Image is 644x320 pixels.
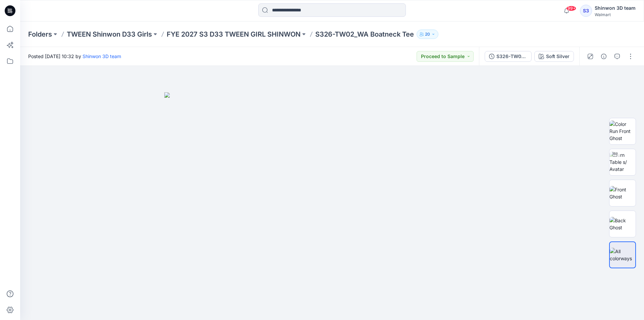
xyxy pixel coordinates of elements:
[67,30,152,39] a: TWEEN Shinwon D33 Girls
[598,51,609,62] button: Details
[566,6,576,11] span: 99+
[425,31,430,38] p: 20
[595,4,636,12] div: Shinwon 3D team
[417,30,438,39] button: 20
[83,53,121,59] a: Shinwon 3D team
[534,51,574,62] button: Soft Silver
[28,53,121,60] span: Posted [DATE] 10:32 by
[609,186,636,200] img: Front Ghost
[595,12,636,17] div: Walmart
[609,121,636,142] img: Color Run Front Ghost
[485,51,532,62] button: S326-TW02_WA Boatneck Tee
[167,30,301,39] a: FYE 2027 S3 D33 TWEEN GIRL SHINWON
[609,151,636,173] img: Turn Table s/ Avatar
[496,53,527,60] div: S326-TW02_WA Boatneck Tee
[609,217,636,231] img: Back Ghost
[610,248,635,262] img: All colorways
[28,30,52,39] a: Folders
[580,5,592,17] div: S3
[315,30,414,39] p: S326-TW02_WA Boatneck Tee
[546,53,570,60] div: Soft Silver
